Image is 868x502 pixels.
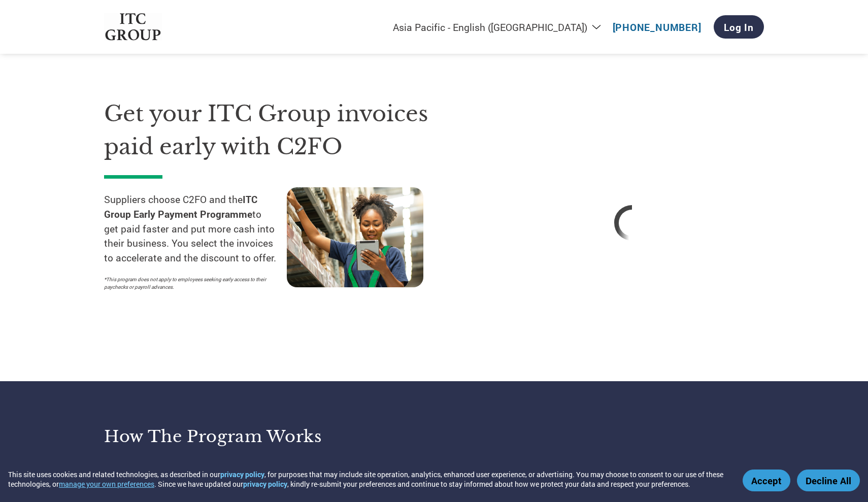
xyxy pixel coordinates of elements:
[243,479,287,489] a: privacy policy
[8,470,728,489] div: This site uses cookies and related technologies, as described in our , for purposes that may incl...
[59,479,154,489] button: manage your own preferences
[714,15,764,39] a: Log In
[743,470,790,491] button: Accept
[104,97,470,163] h1: Get your ITC Group invoices paid early with C2FO
[613,21,702,34] a: [PHONE_NUMBER]
[104,13,162,41] img: ITC Group
[220,470,264,479] a: privacy policy
[104,426,421,447] h3: How the program works
[104,276,277,291] p: *This program does not apply to employees seeking early access to their paychecks or payroll adva...
[287,187,423,287] img: supply chain worker
[797,470,860,491] button: Decline All
[104,192,287,265] p: Suppliers choose C2FO and the to get paid faster and put more cash into their business. You selec...
[104,193,257,220] strong: ITC Group Early Payment Programme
